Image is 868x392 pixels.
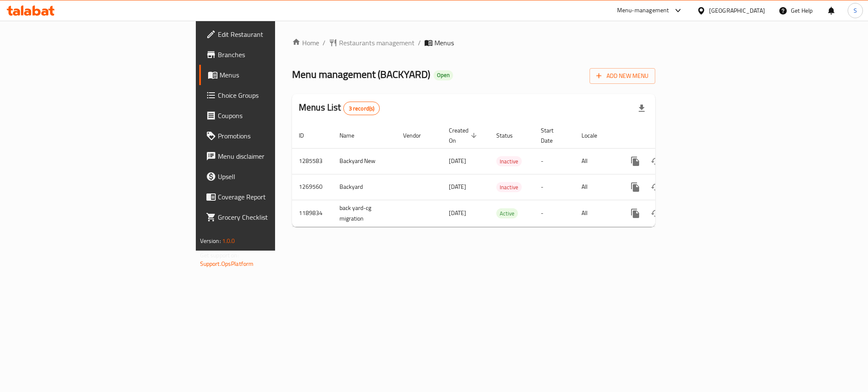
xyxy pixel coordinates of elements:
div: Export file [632,98,652,119]
button: more [625,203,645,224]
td: All [575,200,618,226]
nav: breadcrumb [292,38,655,48]
span: Active [496,209,518,218]
td: All [575,148,618,174]
a: Branches [199,44,341,65]
a: Promotions [199,126,341,146]
span: Start Date [541,125,565,146]
span: Coupons [218,110,334,121]
span: Restaurants management [339,38,415,48]
span: Inactive [496,182,522,192]
span: Locale [581,130,608,141]
span: Coverage Report [218,192,334,202]
td: All [575,174,618,200]
table: enhanced table [292,123,713,227]
span: Menu disclaimer [218,151,334,161]
span: Add New Menu [596,71,648,81]
a: Restaurants management [329,38,415,48]
a: Upsell [199,166,341,187]
li: / [418,38,421,48]
span: Open [434,72,453,79]
span: [DATE] [449,155,466,166]
span: 3 record(s) [344,105,380,113]
span: Menu management ( BACKYARD ) [292,65,430,84]
span: Inactive [496,157,522,166]
button: Change Status [645,151,666,171]
span: Branches [218,50,334,60]
div: Inactive [496,156,522,166]
h2: Menus List [299,101,380,115]
span: Name [339,130,365,141]
td: Backyard New [333,148,396,174]
div: Active [496,208,518,218]
button: Change Status [645,177,666,197]
span: 1.0.0 [222,235,235,246]
a: Edit Restaurant [199,24,341,44]
div: [GEOGRAPHIC_DATA] [709,6,765,15]
td: - [534,174,575,200]
div: Inactive [496,182,522,192]
td: - [534,200,575,226]
td: - [534,148,575,174]
button: more [625,151,645,171]
a: Menus [199,65,341,85]
span: Menus [434,38,454,48]
div: Total records count [343,102,380,115]
a: Choice Groups [199,85,341,105]
span: Version: [200,235,221,246]
button: Add New Menu [590,68,655,84]
td: Backyard [333,174,396,200]
div: Open [434,70,453,80]
span: Edit Restaurant [218,29,334,39]
span: ID [299,130,315,141]
span: Upsell [218,171,334,182]
button: more [625,177,645,197]
span: Choice Groups [218,90,334,100]
span: [DATE] [449,207,466,218]
a: Support.OpsPlatform [200,258,254,269]
a: Menu disclaimer [199,146,341,166]
span: Promotions [218,131,334,141]
a: Grocery Checklist [199,207,341,227]
div: Menu-management [617,6,669,16]
span: Created On [449,125,479,146]
a: Coupons [199,105,341,126]
td: back yard-cg migration [333,200,396,226]
span: Grocery Checklist [218,212,334,222]
th: Actions [618,123,713,149]
span: [DATE] [449,181,466,192]
span: Status [496,130,524,141]
a: Coverage Report [199,187,341,207]
span: S [854,6,857,15]
span: Menus [220,70,334,80]
span: Get support on: [200,250,239,261]
button: Change Status [645,203,666,224]
span: Vendor [403,130,432,141]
